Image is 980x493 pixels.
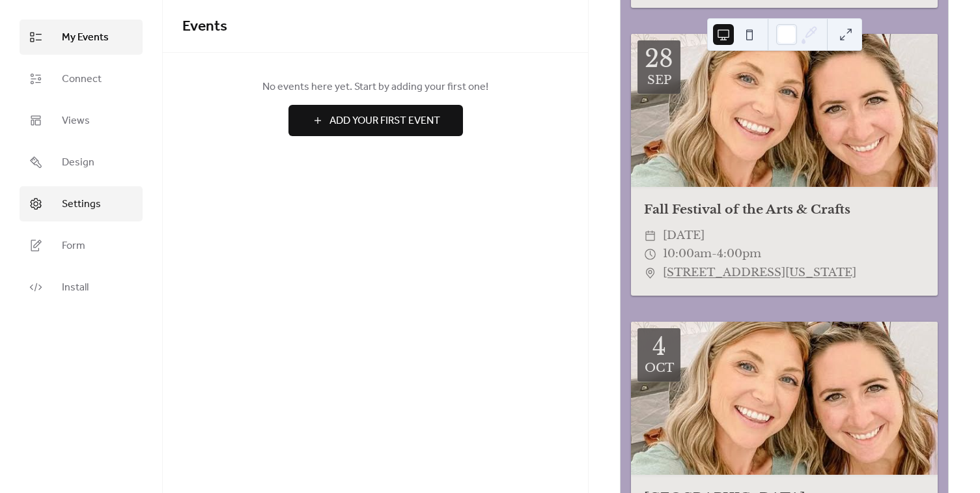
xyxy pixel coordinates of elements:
[182,12,227,41] span: Events
[20,145,143,180] a: Design
[644,227,656,246] div: ​
[62,280,89,296] span: Install
[20,228,143,263] a: Form
[182,79,568,95] span: No events here yet. Start by adding your first one!
[20,103,143,138] a: Views
[644,245,656,264] div: ​
[644,264,656,283] div: ​
[645,362,674,374] div: Oct
[647,74,671,86] div: Sep
[717,245,761,264] span: 4:00pm
[631,200,938,219] div: Fall Festival of the Arts & Crafts
[663,264,856,283] a: [STREET_ADDRESS][US_STATE]
[62,197,101,212] span: Settings
[645,48,673,71] div: 28
[62,113,90,129] span: Views
[20,61,143,96] a: Connect
[652,335,666,359] div: 4
[62,238,85,254] span: Form
[62,155,94,171] span: Design
[663,227,705,246] span: [DATE]
[20,270,143,305] a: Install
[62,30,109,46] span: My Events
[182,105,568,136] a: Add Your First Event
[712,245,717,264] span: -
[288,105,463,136] button: Add Your First Event
[62,72,102,87] span: Connect
[20,20,143,55] a: My Events
[20,186,143,221] a: Settings
[663,245,712,264] span: 10:00am
[329,113,440,129] span: Add Your First Event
